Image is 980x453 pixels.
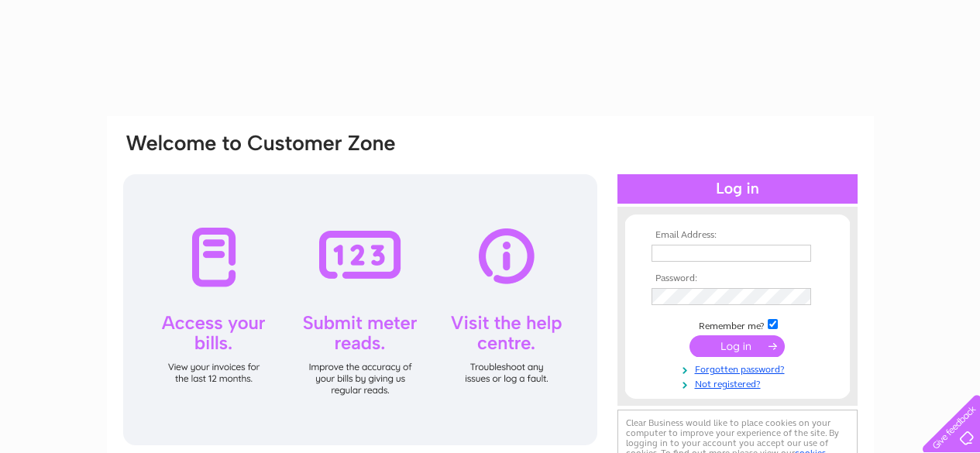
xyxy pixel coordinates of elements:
input: Submit [689,335,785,357]
a: Not registered? [652,376,827,390]
th: Password: [648,273,827,284]
a: Forgotten password? [652,361,827,376]
td: Remember me? [648,317,827,332]
th: Email Address: [648,230,827,241]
